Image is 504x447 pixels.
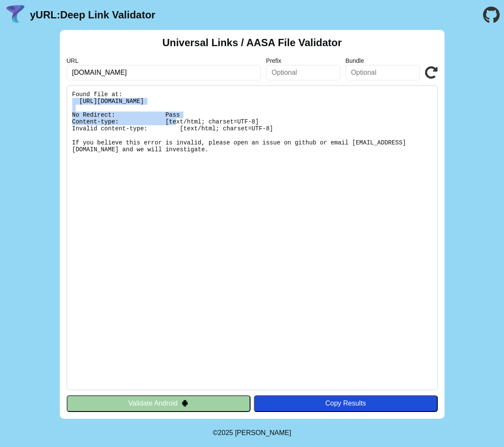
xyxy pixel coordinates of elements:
button: Copy Results [254,395,438,412]
label: URL [67,57,261,64]
img: droidIcon.svg [181,400,189,407]
input: Required [67,65,261,80]
a: yURL:Deep Link Validator [30,9,155,21]
img: yURL Logo [4,4,27,26]
label: Prefix [266,57,340,64]
footer: © [213,419,291,447]
input: Optional [345,65,420,80]
button: Validate Android [67,395,251,412]
label: Bundle [345,57,420,64]
a: Michael Ibragimchayev's Personal Site [235,429,292,436]
div: Copy Results [258,400,433,407]
input: Optional [266,65,340,80]
span: 2025 [218,429,233,436]
pre: Found file at: [URL][DOMAIN_NAME] No Redirect: Pass Content-type: [text/html; charset=UTF-8] Inva... [67,85,438,390]
h2: Universal Links / AASA File Validator [162,37,342,49]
